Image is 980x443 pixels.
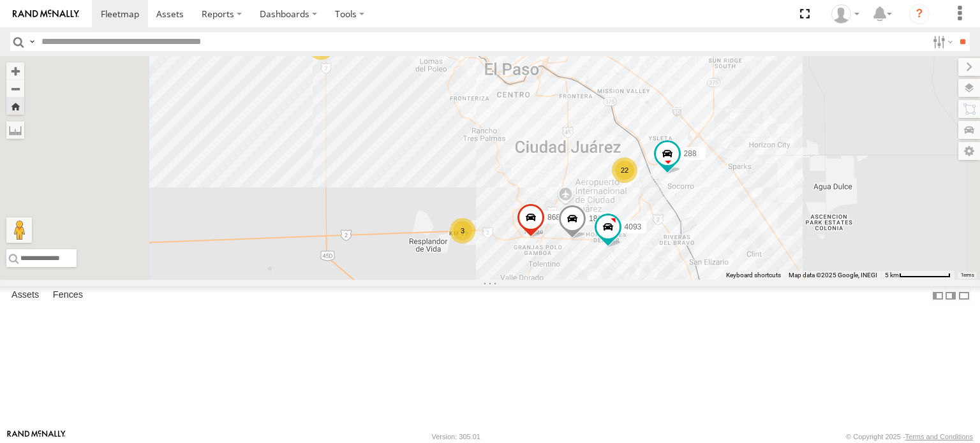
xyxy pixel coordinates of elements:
[905,433,973,440] a: Terms and Conditions
[958,286,970,305] label: Hide Summary Table
[726,271,781,280] button: Keyboard shortcuts
[450,218,475,243] div: 3
[6,98,24,115] button: Zoom Home
[547,213,565,222] span: 8689
[625,222,642,231] span: 4093
[27,33,37,51] label: Search Query
[881,271,954,280] button: Map Scale: 5 km per 77 pixels
[6,62,24,80] button: Zoom in
[6,121,24,139] label: Measure
[612,157,637,183] div: 22
[13,10,79,18] img: rand-logo.svg
[932,286,944,305] label: Dock Summary Table to the Left
[308,34,334,60] div: 16
[7,430,66,443] a: Visit our Website
[5,287,45,305] label: Assets
[47,287,89,305] label: Fences
[684,149,697,157] span: 288
[827,4,864,24] div: foxconn f
[846,433,973,440] div: © Copyright 2025 -
[944,286,957,305] label: Dock Summary Table to the Right
[432,433,480,440] div: Version: 305.01
[6,80,24,98] button: Zoom out
[958,142,980,160] label: Map Settings
[961,273,974,278] a: Terms
[928,33,955,51] label: Search Filter Options
[789,272,877,279] span: Map data ©2025 Google, INEGI
[589,214,602,223] span: 181
[885,272,899,279] span: 5 km
[6,217,32,243] button: Drag Pegman onto the map to open Street View
[909,4,930,24] i: ?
